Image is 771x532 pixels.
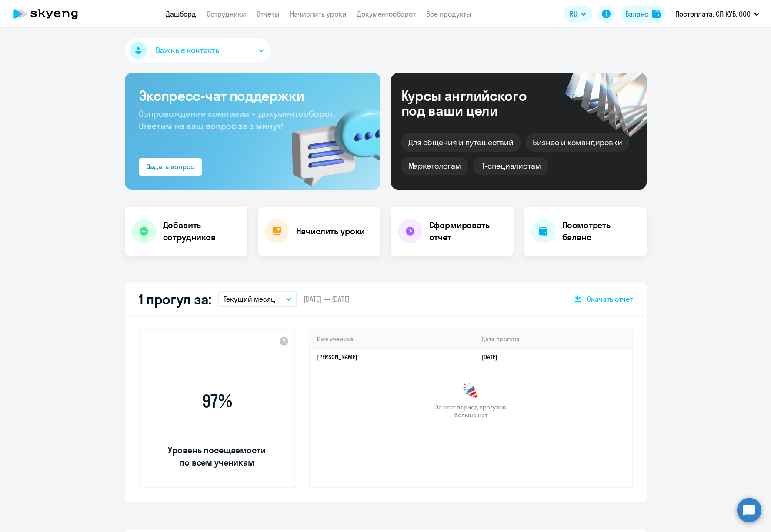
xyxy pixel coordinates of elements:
[570,9,577,19] span: RU
[562,219,640,243] h4: Посмотреть баланс
[139,158,202,176] button: Задать вопрос
[139,87,367,104] h3: Экспресс-чат поддержки
[310,330,475,348] th: Имя ученика
[625,9,648,19] div: Баланс
[257,10,280,18] a: Отчеты
[147,161,194,172] div: Задать вопрос
[671,3,764,24] button: Постоплата, СП КУБ, ООО
[462,382,480,400] img: congrats
[481,353,504,361] a: [DATE]
[401,133,521,152] div: Для общения и путешествий
[429,219,507,243] h4: Сформировать отчет
[290,10,347,18] a: Начислить уроки
[526,133,629,152] div: Бизнес и командировки
[564,5,592,23] button: RU
[401,157,468,175] div: Маркетологам
[224,294,275,304] p: Текущий месяц
[473,157,548,175] div: IT-специалистам
[139,290,211,308] h2: 1 прогул за:
[296,225,365,237] h4: Начислить уроки
[167,444,267,469] span: Уровень посещаемости по всем ученикам
[218,291,297,307] button: Текущий месяц
[357,10,416,18] a: Документооборот
[652,10,661,18] img: balance
[317,353,357,361] a: [PERSON_NAME]
[166,10,196,18] a: Дашборд
[167,391,267,412] span: 97 %
[620,5,666,23] button: Балансbalance
[401,88,550,118] div: Курсы английского под ваши цели
[675,9,751,19] p: Постоплата, СП КУБ, ООО
[139,108,335,131] span: Сопровождение компании + документооборот. Ответим на ваш вопрос за 5 минут!
[304,294,350,304] span: [DATE] — [DATE]
[163,219,240,243] h4: Добавить сотрудников
[156,45,221,56] span: Важные контакты
[426,10,471,18] a: Все продукты
[587,294,633,304] span: Скачать отчет
[434,403,507,419] span: За этот период прогулов больше нет
[279,92,380,190] img: bg-img
[474,330,631,348] th: Дата прогула
[125,38,271,63] button: Важные контакты
[207,10,246,18] a: Сотрудники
